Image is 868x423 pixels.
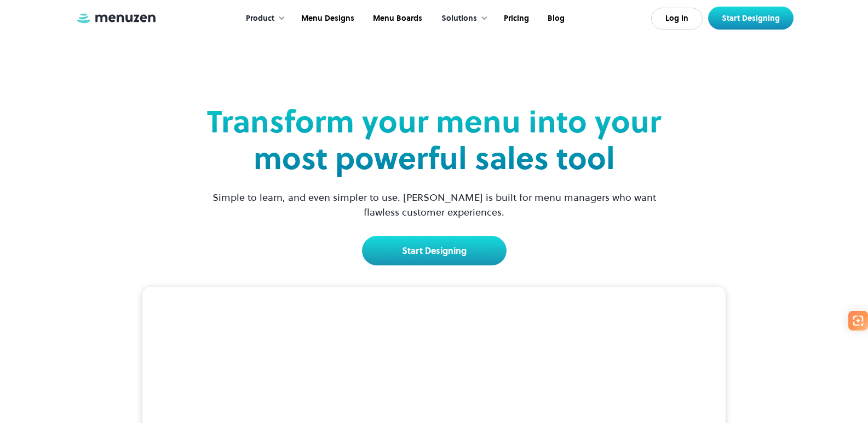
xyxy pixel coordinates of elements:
[441,13,477,25] div: Solutions
[537,2,573,36] a: Blog
[651,8,703,30] a: Log In
[203,190,665,219] p: Simple to learn, and even simpler to use. [PERSON_NAME] is built for menu managers who want flawl...
[291,2,363,36] a: Menu Designs
[362,236,507,265] a: Start Designing
[363,2,430,36] a: Menu Boards
[493,2,537,36] a: Pricing
[235,2,291,36] div: Product
[203,103,665,177] h1: Transform your menu into your most powerful sales tool
[246,13,274,25] div: Product
[708,7,794,30] a: Start Designing
[430,2,493,36] div: Solutions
